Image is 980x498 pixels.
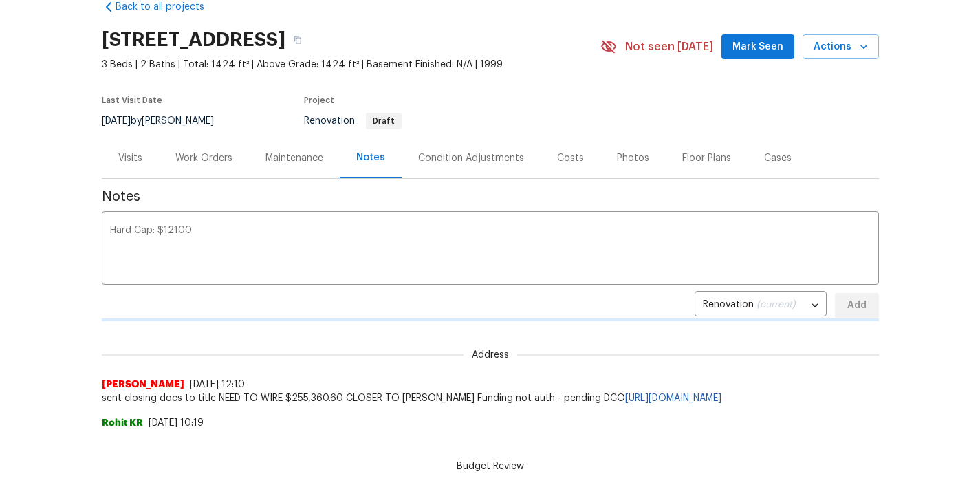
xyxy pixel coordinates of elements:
span: [PERSON_NAME] [102,378,184,391]
span: Notes [102,190,879,204]
span: Draft [367,117,400,125]
button: Actions [803,34,879,60]
button: Copy Address [285,28,310,52]
span: (current) [756,300,796,310]
span: [DATE] 12:10 [190,380,245,389]
div: Work Orders [175,151,232,165]
div: Visits [118,151,142,165]
div: Floor Plans [682,151,731,165]
div: Photos [617,151,649,165]
div: Maintenance [265,151,323,165]
span: sent closing docs to title NEED TO WIRE $255,360.60 CLOSER TO [PERSON_NAME] Funding not auth - pe... [102,391,879,405]
div: Costs [557,151,584,165]
a: [URL][DOMAIN_NAME] [625,393,721,403]
span: Mark Seen [732,39,783,56]
h2: [STREET_ADDRESS] [102,33,285,47]
span: Rohit KR [102,416,143,430]
span: Not seen [DATE] [625,40,713,54]
span: Last Visit Date [102,96,162,105]
span: 3 Beds | 2 Baths | Total: 1424 ft² | Above Grade: 1424 ft² | Basement Finished: N/A | 1999 [102,58,600,72]
span: Actions [814,39,868,56]
textarea: Hard Cap: $12100 [110,226,871,274]
span: Project [304,96,334,105]
div: Condition Adjustments [418,151,524,165]
div: Cases [764,151,792,165]
button: Mark Seen [721,34,794,60]
div: Renovation (current) [695,289,827,323]
span: Renovation [304,116,402,126]
span: [DATE] 10:19 [149,418,204,428]
div: Notes [356,151,385,164]
span: [DATE] [102,116,131,126]
div: by [PERSON_NAME] [102,113,230,129]
span: Address [464,348,517,362]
